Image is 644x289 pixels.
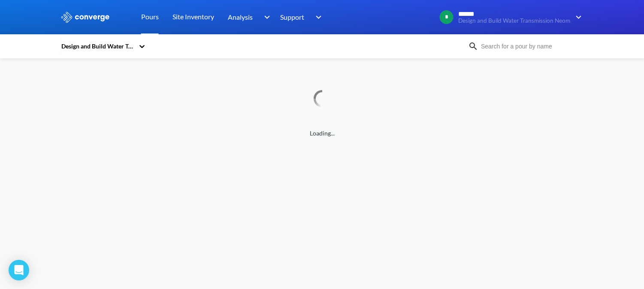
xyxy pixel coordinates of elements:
[280,12,304,22] span: Support
[228,12,253,22] span: Analysis
[258,12,272,22] img: downArrow.svg
[468,41,478,51] img: icon-search.svg
[9,260,29,280] div: Open Intercom Messenger
[60,12,110,23] img: logo_ewhite.svg
[478,42,582,51] input: Search for a pour by name
[570,12,584,22] img: downArrow.svg
[310,12,324,22] img: downArrow.svg
[60,42,134,51] div: Design and Build Water Transmission Neom
[60,129,584,138] span: Loading...
[458,18,570,24] span: Design and Build Water Transmission Neom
